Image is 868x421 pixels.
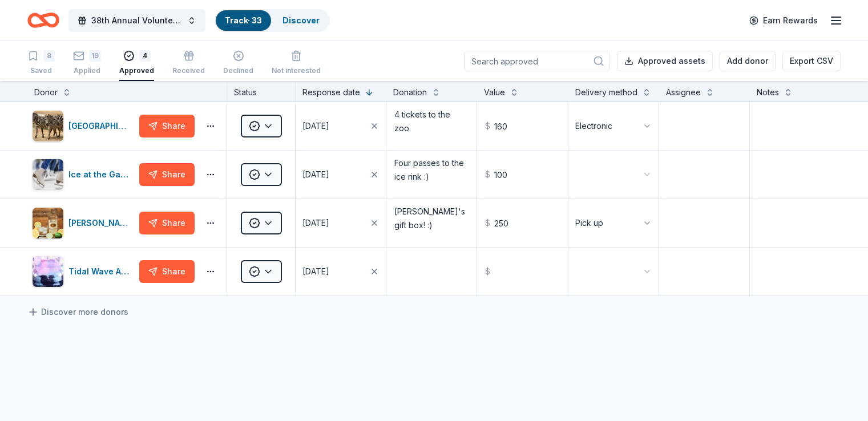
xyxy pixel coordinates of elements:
div: Applied [73,66,101,75]
div: Status [227,81,296,102]
button: Not interested [272,46,321,81]
button: Track· 33Discover [215,9,330,32]
div: Response date [302,86,360,99]
button: Image for San Antonio Zoo[GEOGRAPHIC_DATA] [32,110,135,142]
div: Donation [393,86,427,99]
button: Export CSV [782,51,841,71]
div: Declined [223,66,253,75]
div: [PERSON_NAME]'s Handmade Vodka [68,216,135,230]
div: [DATE] [302,216,329,230]
button: 19Applied [73,46,101,81]
textarea: Four passes to the ice rink :) [387,152,475,197]
div: Notes [757,86,779,99]
button: [DATE] [296,102,386,150]
textarea: 4 tickets to the zoo. [387,103,475,149]
div: Assignee [666,86,701,99]
div: [GEOGRAPHIC_DATA] [68,119,135,133]
div: 4 [139,50,151,62]
div: [DATE] [302,168,329,181]
a: Discover more donors [27,305,128,319]
textarea: [PERSON_NAME]'s gift box! :) [387,200,475,246]
button: [DATE] [296,248,386,295]
button: 8Saved [27,46,55,81]
button: Image for Ice at the GalleriaIce at the Galleria [32,159,135,191]
a: Discover [282,15,320,25]
button: Image for Tito's Handmade Vodka[PERSON_NAME]'s Handmade Vodka [32,207,135,239]
img: Image for Tidal Wave Auto Spa [33,256,63,287]
div: Approved [119,66,154,75]
button: Received [172,46,205,81]
button: Share [139,115,195,137]
button: Share [139,212,195,234]
div: Received [172,66,205,75]
div: Value [484,86,505,99]
a: Track· 33 [225,15,262,25]
button: [DATE] [296,151,386,199]
a: Earn Rewards [742,10,825,31]
div: [DATE] [302,265,329,278]
span: 38th Annual Volunteer Fire Department Fall Fundraiser [91,14,183,27]
div: Donor [34,86,58,99]
button: Image for Tidal Wave Auto SpaTidal Wave Auto Spa [32,256,135,288]
div: Saved [27,66,55,75]
a: Home [27,7,59,34]
button: Share [139,163,195,186]
button: Approved assets [617,51,713,71]
div: 8 [43,50,55,62]
img: Image for San Antonio Zoo [33,111,63,141]
button: 38th Annual Volunteer Fire Department Fall Fundraiser [68,9,205,32]
button: 4Approved [119,46,154,81]
img: Image for Ice at the Galleria [33,159,63,190]
button: [DATE] [296,199,386,247]
button: Share [139,260,195,283]
div: [DATE] [302,119,329,133]
img: Image for Tito's Handmade Vodka [33,208,63,238]
div: Tidal Wave Auto Spa [68,265,135,278]
div: Ice at the Galleria [68,168,135,181]
button: Declined [223,46,253,81]
div: 19 [89,50,101,62]
button: Add donor [720,51,776,71]
input: Search approved [464,51,610,71]
div: Not interested [272,66,321,75]
div: Delivery method [575,86,637,99]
